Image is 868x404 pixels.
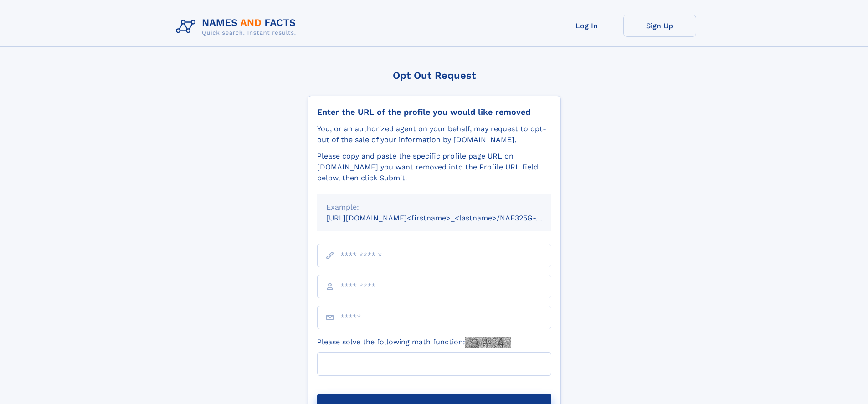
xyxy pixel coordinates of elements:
[623,15,696,37] a: Sign Up
[317,337,511,348] label: Please solve the following math function:
[308,70,561,81] div: Opt Out Request
[317,107,551,117] div: Enter the URL of the profile you would like removed
[317,123,551,145] div: You, or an authorized agent on your behalf, may request to opt-out of the sale of your informatio...
[326,202,542,213] div: Example:
[550,15,623,37] a: Log In
[317,151,551,184] div: Please copy and paste the specific profile page URL on [DOMAIN_NAME] you want removed into the Pr...
[326,214,569,222] small: [URL][DOMAIN_NAME]<firstname>_<lastname>/NAF325G-xxxxxxxx
[172,15,303,39] img: Logo Names and Facts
